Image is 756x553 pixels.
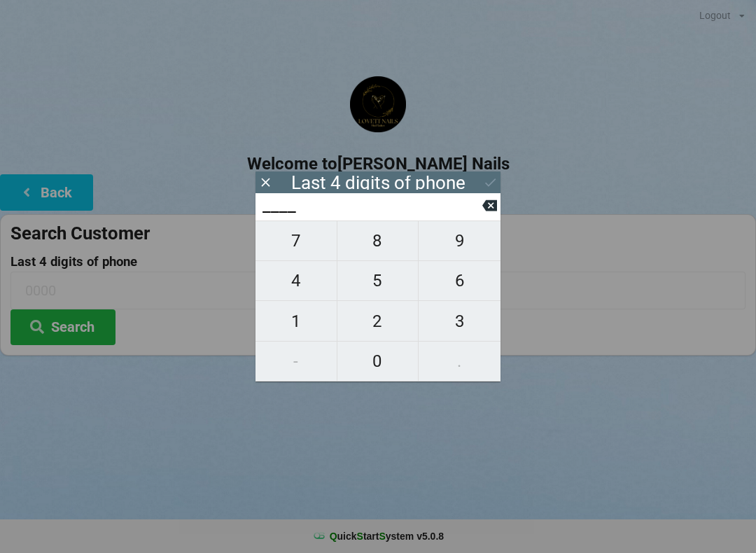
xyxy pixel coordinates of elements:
[337,301,419,341] button: 2
[419,226,500,255] span: 9
[337,342,419,381] button: 0
[337,266,419,295] span: 5
[419,220,500,261] button: 9
[291,176,465,190] div: Last 4 digits of phone
[337,307,419,336] span: 2
[419,301,500,341] button: 3
[419,266,500,295] span: 6
[255,307,337,336] span: 1
[255,266,337,295] span: 4
[255,261,337,301] button: 4
[337,346,419,376] span: 0
[419,307,500,336] span: 3
[337,226,419,255] span: 8
[255,226,337,255] span: 7
[255,220,337,261] button: 7
[337,220,419,261] button: 8
[255,301,337,341] button: 1
[419,261,500,301] button: 6
[337,261,419,301] button: 5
